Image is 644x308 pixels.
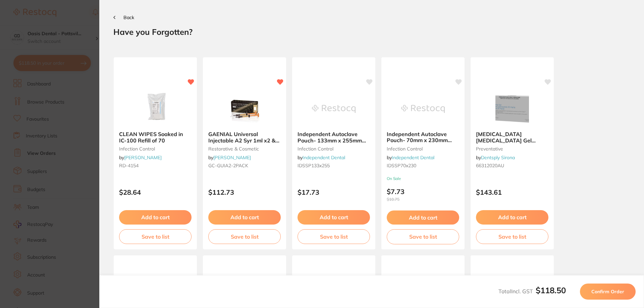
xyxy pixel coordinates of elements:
h2: Have you Forgotten? [113,27,630,37]
button: Save to list [208,229,281,244]
button: Save to list [387,229,459,244]
img: GAENIAL Universal Injectable A2 Syr 1ml x2 & 20 Disp tips [223,92,266,126]
img: Independent Autoclave Pouch- 70mm x 230mm (Box of 200) ** BUY 5 RECEIVE 1 FREE OR BUY 10 GET 3 FR... [401,92,445,126]
small: IDSSP133x255 [298,163,370,168]
b: GAENIAL Universal Injectable A2 Syr 1ml x2 & 20 Disp tips [208,131,281,143]
small: infection control [119,146,192,151]
b: Oraqix Periodontal Gel Lignocaine 25 mg/g, Prilocaine 25mg/g [476,131,548,143]
p: $28.64 [119,188,192,196]
p: $112.73 [208,188,281,196]
button: Save to list [476,229,548,244]
small: RD-4154 [119,163,192,168]
small: IDSSP70x230 [387,163,459,168]
a: [PERSON_NAME] [213,155,251,161]
span: $10.75 [387,197,459,202]
small: On Sale [387,176,459,181]
span: by [476,155,515,161]
img: Independent Autoclave Pouch- 133mm x 255mm (Box of 200) ** BUY 5 RECEIVE 1 FREE OR BUY 10 GET 3 F... [312,92,356,126]
button: Save to list [298,229,370,244]
span: by [387,155,434,161]
small: restorative & cosmetic [208,146,281,151]
small: infection control [298,146,370,151]
b: Independent Autoclave Pouch- 70mm x 230mm (Box of 200) ** BUY 5 RECEIVE 1 FREE OR BUY 10 GET 3 FR... [387,131,459,143]
img: Oraqix Periodontal Gel Lignocaine 25 mg/g, Prilocaine 25mg/g [490,92,534,126]
button: Save to list [119,229,192,244]
small: infection control [387,146,459,151]
span: by [208,155,251,161]
button: Confirm Order [580,284,636,300]
b: $118.50 [536,285,566,295]
p: $17.73 [298,188,370,196]
button: Add to cart [208,210,281,224]
span: by [119,155,162,161]
span: Confirm Order [591,289,624,295]
button: Add to cart [387,210,459,225]
b: CLEAN WIPES Soaked in IC-100 Refill of 70 [119,131,192,143]
b: Independent Autoclave Pouch- 133mm x 255mm (Box of 200) ** BUY 5 RECEIVE 1 FREE OR BUY 10 GET 3 F... [298,131,370,143]
small: preventative [476,146,548,151]
a: [PERSON_NAME] [124,155,162,161]
small: GC-GUIA2-2PACK [208,163,281,168]
small: 66312020AU [476,163,548,168]
p: $143.61 [476,188,548,196]
span: by [298,155,345,161]
button: Add to cart [476,210,548,224]
span: Back [123,14,134,20]
button: Back [113,15,134,20]
img: CLEAN WIPES Soaked in IC-100 Refill of 70 [133,92,177,126]
button: Add to cart [298,210,370,224]
a: Independent Dental [392,155,434,161]
a: Dentsply Sirona [481,155,515,161]
span: Total Incl. GST [498,288,566,295]
button: Add to cart [119,210,192,224]
a: Independent Dental [303,155,345,161]
p: $7.73 [387,188,459,202]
